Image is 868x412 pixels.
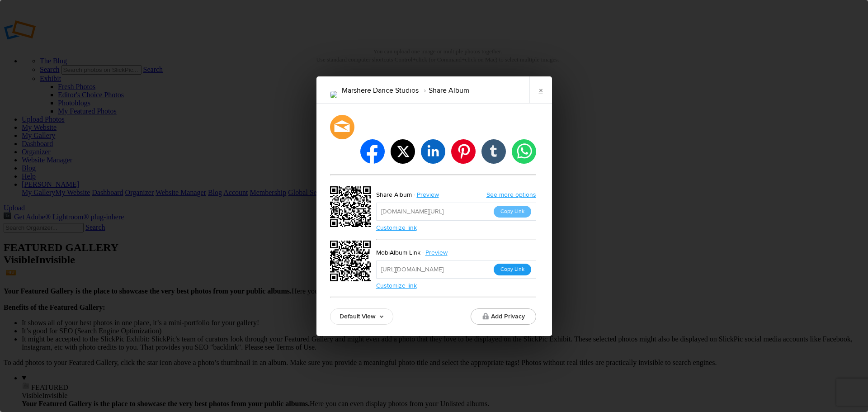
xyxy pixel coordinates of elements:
li: pinterest [451,139,476,164]
a: See more options [486,191,536,199]
li: linkedin [421,139,445,164]
li: tumblr [481,139,506,164]
li: whatsapp [512,139,536,164]
div: https://slickpic.us/18611561ZNhj [330,186,373,230]
button: Copy Link [494,206,531,218]
li: twitter [391,139,415,164]
button: Copy Link [494,264,531,275]
div: MobiAlbum Link [376,247,420,259]
a: Default View [330,308,393,325]
img: DSC08711.png [330,91,337,98]
div: Share Album [376,189,412,201]
li: Marshere Dance Studios [342,83,419,98]
a: Customize link [376,282,417,289]
a: Preview [412,189,446,201]
a: × [529,76,552,104]
a: Preview [420,247,454,259]
a: Customize link [376,224,417,232]
li: Share Album [419,83,469,98]
li: facebook [360,139,385,164]
button: Add Privacy [471,308,536,325]
div: https://slickpic.us/18611562GB4M [330,241,373,284]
